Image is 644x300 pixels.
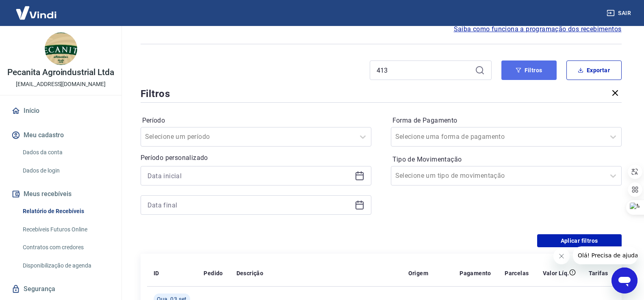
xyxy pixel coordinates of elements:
[501,60,557,80] button: Filtros
[408,269,428,277] p: Origem
[566,60,622,80] button: Exportar
[20,144,112,161] a: Dados da conta
[10,0,63,25] img: Vindi
[543,269,569,277] p: Valor Líq.
[45,32,77,65] img: 07f93fab-4b07-46ac-b28f-5227920c7e4e.jpeg
[505,269,529,277] p: Parcelas
[142,116,370,125] label: Período
[392,116,620,125] label: Forma de Pagamento
[20,162,112,179] a: Dados de login
[10,102,112,120] a: Início
[147,170,351,182] input: Data inicial
[10,280,112,298] a: Segurança
[7,68,114,77] p: Pecanita Agroindustrial Ltda
[141,153,371,163] p: Período personalizado
[20,239,112,256] a: Contratos com credores
[147,199,351,211] input: Data final
[20,257,112,274] a: Disponibilização de agenda
[573,246,637,264] iframe: Mensagem da empresa
[20,203,112,220] a: Relatório de Recebíveis
[460,269,491,277] p: Pagamento
[204,269,223,277] p: Pedido
[611,268,637,294] iframe: Botão para abrir a janela de mensagens
[10,126,112,144] button: Meu cadastro
[141,87,171,100] h5: Filtros
[10,185,112,203] button: Meus recebíveis
[537,234,622,247] button: Aplicar filtros
[20,221,112,238] a: Recebíveis Futuros Online
[16,80,106,88] p: [EMAIL_ADDRESS][DOMAIN_NAME]
[392,155,620,164] label: Tipo de Movimentação
[236,269,264,277] p: Descrição
[605,6,634,21] button: Sair
[553,248,570,264] iframe: Fechar mensagem
[454,24,622,34] a: Saiba como funciona a programação dos recebimentos
[377,64,472,76] input: Busque pelo número do pedido
[589,269,608,277] p: Tarifas
[154,269,159,277] p: ID
[5,6,68,12] span: Olá! Precisa de ajuda?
